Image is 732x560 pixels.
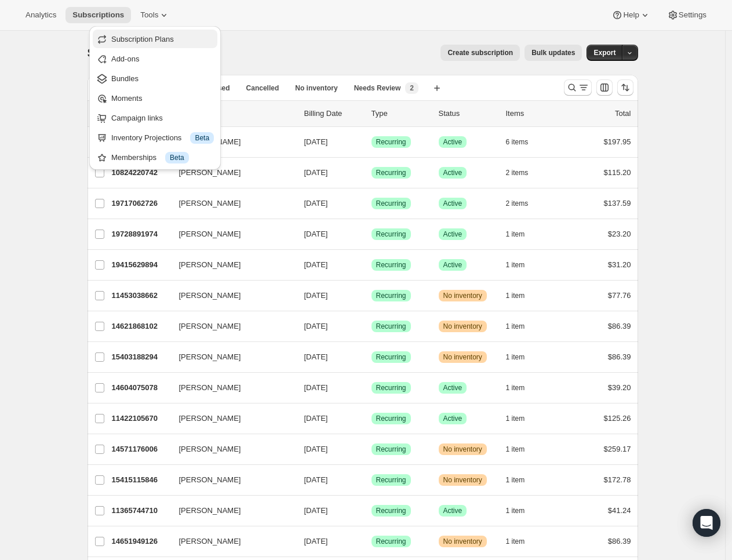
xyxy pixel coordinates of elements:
[506,288,538,304] button: 1 item
[604,475,631,484] span: $172.78
[112,382,170,394] p: 14604075078
[506,199,529,208] span: 2 items
[604,445,631,453] span: $259.17
[376,168,406,177] span: Recurring
[26,10,56,20] span: Analytics
[179,474,241,486] span: [PERSON_NAME]
[372,108,429,119] div: Type
[506,108,564,119] div: Items
[172,532,288,551] button: [PERSON_NAME]
[617,79,633,96] button: Sort the results
[443,137,462,147] span: Active
[172,409,288,428] button: [PERSON_NAME]
[304,168,328,177] span: [DATE]
[93,49,217,68] button: Add-ons
[172,133,288,151] button: [PERSON_NAME]
[179,536,241,547] span: [PERSON_NAME]
[608,383,631,392] span: $39.20
[304,291,328,300] span: [DATE]
[179,351,241,363] span: [PERSON_NAME]
[604,414,631,423] span: $125.26
[93,128,217,147] button: Inventory Projections
[443,537,482,546] span: No inventory
[111,74,139,83] span: Bundles
[564,79,592,96] button: Search and filter results
[376,414,406,423] span: Recurring
[112,413,170,424] p: 11422105670
[112,472,631,488] div: 15415115846[PERSON_NAME][DATE]SuccessRecurringWarningNo inventory1 item$172.78
[179,108,295,119] p: Customer
[179,290,241,301] span: [PERSON_NAME]
[593,48,616,57] span: Export
[608,352,631,361] span: $86.39
[439,108,497,119] p: Status
[111,35,174,43] span: Subscription Plans
[112,503,631,519] div: 11365744710[PERSON_NAME][DATE]SuccessRecurringSuccessActive1 item$41.24
[112,259,170,271] p: 19415629894
[112,257,631,273] div: 19415629894[PERSON_NAME][DATE]SuccessRecurringSuccessActive1 item$31.20
[172,286,288,305] button: [PERSON_NAME]
[443,291,482,300] span: No inventory
[172,440,288,459] button: [PERSON_NAME]
[304,230,328,238] span: [DATE]
[112,321,170,332] p: 14621868102
[112,351,170,363] p: 15403188294
[112,410,631,427] div: 11422105670[PERSON_NAME][DATE]SuccessRecurringSuccessActive1 item$125.26
[623,10,639,20] span: Help
[443,445,482,454] span: No inventory
[304,383,328,392] span: [DATE]
[354,83,401,93] span: Needs Review
[506,445,525,454] span: 1 item
[170,153,184,162] span: Beta
[195,133,209,143] span: Beta
[112,443,170,455] p: 14571176006
[443,352,482,362] span: No inventory
[179,382,241,394] span: [PERSON_NAME]
[172,163,288,182] button: [PERSON_NAME]
[179,413,241,424] span: [PERSON_NAME]
[111,54,139,63] span: Add-ons
[376,475,406,485] span: Recurring
[112,380,631,396] div: 14604075078[PERSON_NAME][DATE]SuccessRecurringSuccessActive1 item$39.20
[506,322,525,331] span: 1 item
[19,7,63,23] button: Analytics
[93,148,217,166] button: Memberships
[172,225,288,243] button: [PERSON_NAME]
[179,443,241,455] span: [PERSON_NAME]
[304,108,362,119] p: Billing Date
[443,383,462,392] span: Active
[112,290,170,301] p: 11453038662
[506,168,529,177] span: 2 items
[604,7,657,23] button: Help
[112,226,631,242] div: 19728891974[PERSON_NAME][DATE]SuccessRecurringSuccessActive1 item$23.20
[443,168,462,177] span: Active
[506,414,525,423] span: 1 item
[179,505,241,517] span: [PERSON_NAME]
[608,260,631,269] span: $31.20
[506,137,529,147] span: 6 items
[172,256,288,274] button: [PERSON_NAME]
[506,441,538,457] button: 1 item
[608,322,631,330] span: $86.39
[112,195,631,212] div: 19717062726[PERSON_NAME][DATE]SuccessRecurringSuccessActive2 items$137.59
[172,194,288,213] button: [PERSON_NAME]
[410,83,414,93] span: 2
[304,506,328,515] span: [DATE]
[111,132,214,144] div: Inventory Projections
[443,414,462,423] span: Active
[376,260,406,270] span: Recurring
[179,259,241,271] span: [PERSON_NAME]
[506,533,538,550] button: 1 item
[608,537,631,546] span: $86.39
[376,537,406,546] span: Recurring
[112,134,631,150] div: 10825990214[PERSON_NAME][DATE]SuccessRecurringSuccessActive6 items$197.95
[172,379,288,397] button: [PERSON_NAME]
[111,94,142,103] span: Moments
[447,48,513,57] span: Create subscription
[506,503,538,519] button: 1 item
[65,7,131,23] button: Subscriptions
[443,475,482,485] span: No inventory
[112,108,631,119] div: IDCustomerBilling DateTypeStatusItemsTotal
[506,291,525,300] span: 1 item
[93,69,217,88] button: Bundles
